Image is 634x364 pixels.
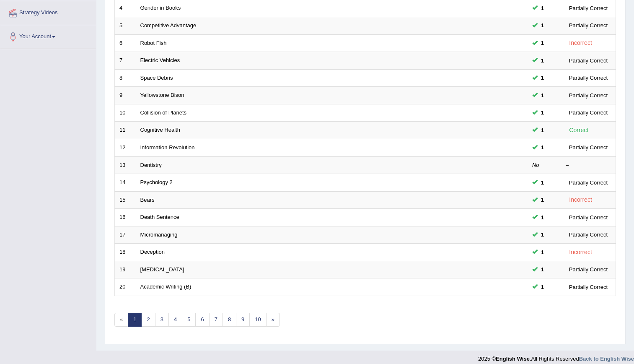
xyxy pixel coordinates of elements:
[566,230,611,239] div: Partially Correct
[538,143,547,152] span: You can still take this question
[140,109,187,116] a: Collision of Planets
[140,162,162,168] a: Dentistry
[532,162,539,168] em: No
[115,122,136,139] td: 11
[140,179,173,185] a: Psychology 2
[538,178,547,187] span: You can still take this question
[114,313,128,327] span: «
[0,1,96,22] a: Strategy Videos
[566,4,611,13] div: Partially Correct
[141,313,155,327] a: 2
[140,127,180,133] a: Cognitive Health
[566,265,611,274] div: Partially Correct
[566,143,611,152] div: Partially Correct
[566,283,611,291] div: Partially Correct
[115,139,136,156] td: 12
[566,21,611,30] div: Partially Correct
[115,69,136,87] td: 8
[566,108,611,117] div: Partially Correct
[538,4,547,13] span: You can still take this question
[115,104,136,122] td: 10
[566,178,611,187] div: Partially Correct
[115,278,136,296] td: 20
[496,356,531,362] strong: English Wise.
[566,38,595,48] div: Incorrect
[155,313,169,327] a: 3
[538,195,547,204] span: You can still take this question
[566,213,611,222] div: Partially Correct
[115,174,136,192] td: 14
[115,244,136,261] td: 18
[566,56,611,65] div: Partially Correct
[140,92,184,98] a: Yellowstone Bison
[566,161,611,169] div: –
[266,313,280,327] a: »
[140,75,173,81] a: Space Debris
[566,125,592,135] div: Correct
[195,313,209,327] a: 6
[140,214,179,220] a: Death Sentence
[579,356,634,362] a: Back to English Wise
[566,91,611,100] div: Partially Correct
[115,34,136,52] td: 6
[140,22,197,29] a: Competitive Advantage
[140,231,178,238] a: Micromanaging
[538,283,547,291] span: You can still take this question
[566,73,611,82] div: Partially Correct
[140,249,165,255] a: Deception
[115,52,136,70] td: 7
[236,313,250,327] a: 9
[115,17,136,35] td: 5
[538,213,547,222] span: You can still take this question
[115,191,136,209] td: 15
[140,266,184,273] a: [MEDICAL_DATA]
[168,313,182,327] a: 4
[115,226,136,244] td: 17
[538,126,547,135] span: You can still take this question
[538,91,547,100] span: You can still take this question
[566,195,595,205] div: Incorrect
[538,21,547,30] span: You can still take this question
[566,247,595,257] div: Incorrect
[538,265,547,274] span: You can still take this question
[115,209,136,226] td: 16
[538,108,547,117] span: You can still take this question
[140,5,181,11] a: Gender in Books
[538,248,547,257] span: You can still take this question
[249,313,266,327] a: 10
[140,144,195,151] a: Information Revolution
[209,313,223,327] a: 7
[182,313,196,327] a: 5
[115,261,136,278] td: 19
[140,283,191,290] a: Academic Writing (B)
[140,57,180,63] a: Electric Vehicles
[538,73,547,82] span: You can still take this question
[115,156,136,174] td: 13
[140,40,167,46] a: Robot Fish
[538,39,547,47] span: You can still take this question
[538,230,547,239] span: You can still take this question
[478,351,634,363] div: 2025 © All Rights Reserved
[128,313,142,327] a: 1
[223,313,236,327] a: 8
[538,56,547,65] span: You can still take this question
[115,87,136,104] td: 9
[0,25,96,46] a: Your Account
[140,197,155,203] a: Bears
